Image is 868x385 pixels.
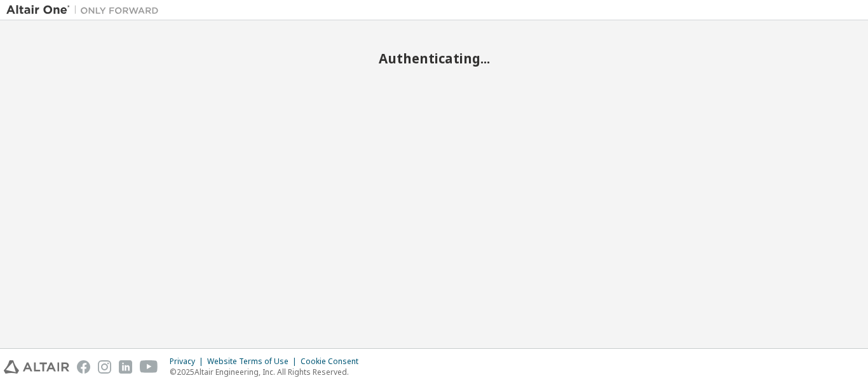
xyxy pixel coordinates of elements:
div: Cookie Consent [301,356,366,367]
div: Privacy [170,356,207,367]
h2: Authenticating... [6,50,862,67]
img: altair_logo.svg [4,360,69,374]
img: facebook.svg [77,360,90,374]
img: linkedin.svg [119,360,132,374]
p: © 2025 Altair Engineering, Inc. All Rights Reserved. [170,367,366,377]
div: Website Terms of Use [207,356,301,367]
img: Altair One [6,4,165,16]
img: instagram.svg [98,360,111,374]
img: youtube.svg [140,360,158,374]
